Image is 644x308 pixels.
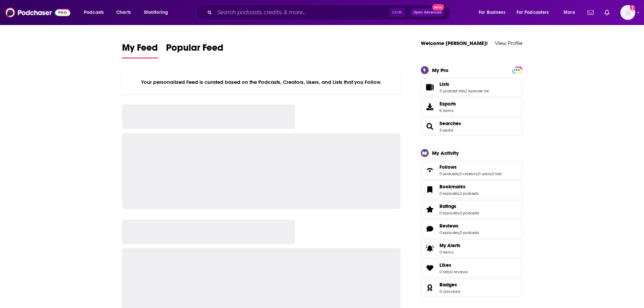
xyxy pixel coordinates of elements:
a: 0 episodes [439,211,459,215]
span: PRO [513,68,521,73]
a: 0 episodes [439,191,459,196]
span: Lists [439,81,449,87]
a: Likes [439,262,468,268]
a: Lists [423,82,437,92]
div: My Activity [432,150,459,156]
span: Badges [439,282,457,288]
button: open menu [559,7,583,18]
a: Welcome [PERSON_NAME]! [421,40,488,46]
svg: Add a profile image [630,5,635,10]
a: 0 lists [492,171,502,176]
a: Ratings [439,203,479,209]
span: For Podcasters [517,8,549,17]
span: , [459,171,459,176]
span: Reviews [439,223,458,229]
button: open menu [79,7,113,18]
a: Lists [439,81,489,87]
span: Ctrl K [389,8,405,17]
a: 0 reviews [450,269,468,274]
a: 0 podcasts [460,211,479,215]
button: open menu [139,7,177,18]
span: My Alerts [423,244,437,253]
span: My Alerts [439,242,460,248]
span: New [432,4,444,10]
input: Search podcasts, credits, & more... [215,7,389,18]
div: Search podcasts, credits, & more... [202,5,457,20]
span: Bookmarks [439,184,466,190]
span: Exports [423,102,437,112]
span: Follows [439,164,457,170]
span: Badges [421,279,522,297]
a: Charts [112,7,135,18]
span: For Business [479,8,505,17]
a: Ratings [423,205,437,214]
span: More [564,8,575,17]
span: Podcasts [84,8,104,17]
span: 6 items [439,108,456,113]
span: Open Advanced [413,11,442,14]
a: 0 podcasts [460,230,479,235]
span: Logged in as gabrielle.gantz [620,5,635,20]
span: Exports [439,101,456,107]
span: Searches [421,117,522,136]
a: Reviews [423,224,437,234]
a: 0 unlocked [439,289,460,294]
a: Badges [423,283,437,292]
div: Your personalized Feed is curated based on the Podcasts, Creators, Users, and Lists that you Follow. [122,71,401,94]
span: My Feed [122,42,158,57]
span: Reviews [421,220,522,238]
a: Exports [421,98,522,116]
span: Monitoring [144,8,168,17]
a: Show notifications dropdown [585,7,596,18]
a: 2 podcasts [460,191,479,196]
a: Bookmarks [439,184,479,190]
a: 3 saved [439,128,453,133]
a: My Feed [122,42,158,58]
a: 0 creators [459,171,477,176]
span: , [459,230,460,235]
span: Charts [116,8,131,17]
a: 0 users [478,171,491,176]
a: Show notifications dropdown [602,7,612,18]
a: View Profile [495,40,522,46]
span: , [459,211,460,215]
span: Popular Feed [166,42,223,57]
span: 0 items [439,250,460,255]
span: , [450,269,450,274]
a: Popular Feed [166,42,223,58]
span: Lists [421,78,522,96]
span: , [459,191,460,196]
a: Follows [423,165,437,175]
img: Podchaser - Follow, Share and Rate Podcasts [5,6,70,19]
div: My Pro [432,67,449,73]
span: , [491,171,492,176]
img: User Profile [620,5,635,20]
a: Reviews [439,223,479,229]
a: Searches [439,120,461,126]
a: Badges [439,282,460,288]
a: Bookmarks [423,185,437,194]
a: PRO [513,67,521,72]
button: open menu [512,7,559,18]
a: 1 episode list [466,89,489,93]
a: Likes [423,263,437,273]
button: Show profile menu [620,5,635,20]
span: Ratings [421,200,522,218]
span: Ratings [439,203,456,209]
a: Follows [439,164,502,170]
a: Searches [423,122,437,131]
button: Open AdvancedNew [410,8,445,17]
a: 0 podcasts [439,171,459,176]
span: Likes [421,259,522,277]
span: Likes [439,262,451,268]
span: Follows [421,161,522,179]
a: My Alerts [421,239,522,258]
span: , [465,89,466,93]
a: 11 podcast lists [439,89,465,93]
a: 0 lists [439,269,450,274]
a: 0 episodes [439,230,459,235]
